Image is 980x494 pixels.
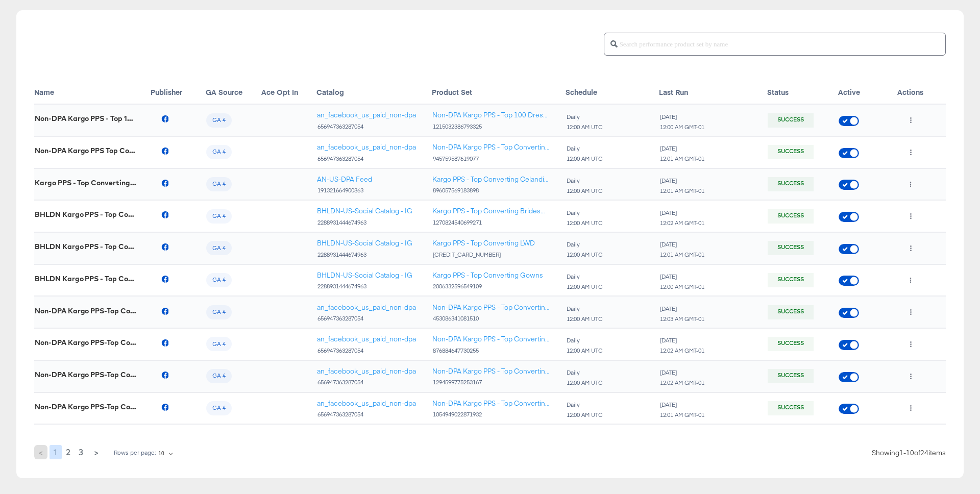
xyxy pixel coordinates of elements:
div: Product Set [432,87,566,97]
span: GA 4 [206,212,232,220]
span: GA 4 [206,404,232,412]
div: 656947363287054 [317,123,416,130]
div: 12:00 AM UTC [566,411,603,418]
div: 12:00 AM UTC [566,379,603,386]
a: Kargo PPS - Top Converting Bridesmaid/Wedding Guest [432,206,550,216]
span: GA 4 [206,244,232,253]
div: Daily [566,241,603,248]
div: Success [768,209,814,224]
div: 2006332596549109 [432,283,543,290]
a: an_facebook_us_paid_non-dpa [317,334,416,344]
div: 896057569183898 [432,187,550,194]
div: 12:00 AM GMT-01 [659,123,705,131]
a: Kargo PPS - Top Converting Celandine Collection [432,175,550,184]
div: 12:00 AM UTC [566,123,603,131]
div: Non-DPA Kargo PPS Top Converting Celandine [35,146,137,155]
a: an_facebook_us_paid_non-dpa [317,110,416,120]
button: 1 [50,445,61,459]
a: Non-DPA Kargo PPS - Top Converting Women's Tops [432,366,550,376]
div: 12:00 AM UTC [566,187,603,194]
div: 656947363287054 [317,379,416,386]
div: [DATE] [659,305,705,312]
span: GA 4 [206,276,232,284]
span: GA 4 [206,116,232,125]
div: 12:02 AM GMT-01 [659,219,705,227]
div: Daily [566,305,603,312]
div: Non-DPA Kargo PPS - Top Converting All Products [432,303,550,312]
a: AN-US-DPA Feed [317,175,372,184]
div: BHLDN Kargo PPS - Top Converting LWD [35,242,137,251]
div: [DATE] [659,145,705,152]
span: > [94,445,99,459]
div: Daily [566,177,603,184]
a: Kargo PPS - Top Converting LWD [432,238,535,248]
a: Non-DPA Kargo PPS - Top Converting Celandine Collection [432,142,550,152]
a: BHLDN-US-Social Catalog - IG [317,206,412,216]
div: [DATE] [659,241,705,248]
a: an_facebook_us_paid_non-dpa [317,366,416,376]
div: [DATE] [659,177,705,184]
div: BHLDN Kargo PPS - Top Converting Bridesmaid/Guest [35,210,137,218]
div: Active [838,87,897,97]
div: 12:01 AM GMT-01 [659,411,705,418]
a: Non-DPA Kargo PPS - Top Converting Women's Bottoms [432,399,550,408]
div: Daily [566,113,603,120]
div: 12:00 AM UTC [566,347,603,354]
div: Daily [566,209,603,216]
div: [DATE] [659,337,705,344]
a: Non-DPA Kargo PPS - Top Converting Home Accessories [432,334,550,344]
input: Search performance product set by name [618,29,945,51]
div: 945759587619077 [432,155,550,162]
div: Kargo PPS - Top Converting Gowns [432,270,543,280]
div: 1294599775253167 [432,379,550,386]
div: 12:00 AM UTC [566,283,603,290]
div: Ace Opt In [261,87,316,97]
div: 12:00 AM UTC [566,251,603,258]
div: 12:01 AM GMT-01 [659,251,705,258]
div: Non-DPA Kargo PPS-Top Converting Women's Tops [35,370,137,379]
div: Actions [897,87,946,97]
div: 453086341081510 [432,315,550,322]
div: 656947363287054 [317,315,416,322]
div: Rows per page: [113,449,156,456]
div: [CREDIT_CARD_NUMBER] [432,251,535,258]
div: 2288931444674963 [317,283,412,290]
div: 12:00 AM UTC [566,219,603,227]
div: [DATE] [659,113,705,120]
div: Status [767,87,838,97]
div: Catalog [316,87,432,97]
span: GA 4 [206,180,232,188]
div: 656947363287054 [317,411,416,418]
div: 1215032386793325 [432,123,550,130]
div: Success [768,305,814,319]
div: Daily [566,145,603,152]
div: Daily [566,401,603,408]
button: 3 [75,445,87,459]
div: Schedule [566,87,659,97]
div: Showing 1 - 10 of 24 items [872,448,946,458]
div: Success [768,273,814,287]
span: 3 [79,445,83,459]
div: Success [768,113,814,128]
div: 656947363287054 [317,347,416,354]
a: an_facebook_us_paid_non-dpa [317,142,416,152]
div: 12:02 AM GMT-01 [659,347,705,354]
div: 12:00 AM UTC [566,315,603,323]
div: [DATE] [659,209,705,216]
div: BHLDN Kargo PPS - Top Converting Gowns [35,275,137,283]
div: Non-DPA Kargo PPS-Top Converting Home Accessories [35,338,137,347]
button: 2 [62,445,75,459]
a: BHLDN-US-Social Catalog - IG [317,238,412,248]
div: an_facebook_us_paid_non-dpa [317,399,416,408]
div: Publisher [151,87,206,97]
